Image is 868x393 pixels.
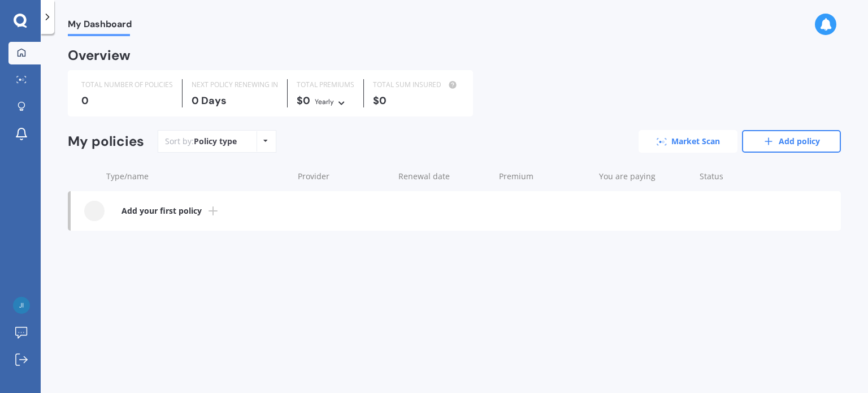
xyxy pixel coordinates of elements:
[639,130,737,153] a: Market Scan
[68,19,132,34] span: My Dashboard
[71,191,841,231] a: Add your first policy
[599,171,691,182] div: You are paying
[121,205,202,217] b: Add your first policy
[315,96,334,107] div: Yearly
[700,171,784,182] div: Status
[499,171,591,182] div: Premium
[297,79,354,90] div: TOTAL PREMIUMS
[298,171,389,182] div: Provider
[297,95,354,107] div: $0
[68,133,144,150] div: My policies
[13,297,30,314] img: 8907f27d7254080de0fe90ed966fc0bf
[106,171,289,182] div: Type/name
[165,136,237,147] div: Sort by:
[194,136,237,147] div: Policy type
[192,79,278,90] div: NEXT POLICY RENEWING IN
[742,130,841,153] a: Add policy
[373,79,459,90] div: TOTAL SUM INSURED
[373,95,459,106] div: $0
[81,79,173,90] div: TOTAL NUMBER OF POLICIES
[68,50,131,61] div: Overview
[81,95,173,106] div: 0
[398,171,490,182] div: Renewal date
[192,95,278,106] div: 0 Days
